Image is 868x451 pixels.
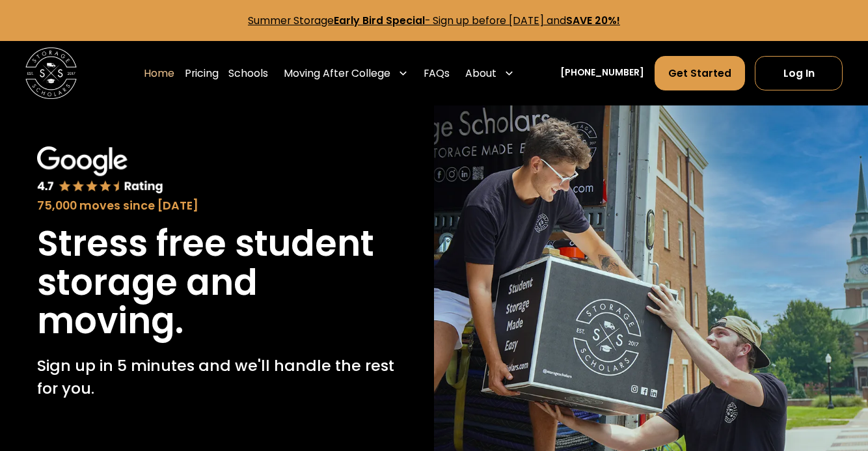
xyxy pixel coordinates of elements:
[755,56,842,90] a: Log In
[185,55,219,91] a: Pricing
[25,48,77,99] img: Storage Scholars main logo
[284,66,390,81] div: Moving After College
[37,354,396,400] p: Sign up in 5 minutes and we'll handle the rest for you.
[248,13,620,28] a: Summer StorageEarly Bird Special- Sign up before [DATE] andSAVE 20%!
[655,56,744,90] a: Get Started
[424,55,450,91] a: FAQs
[566,13,620,28] strong: SAVE 20%!
[37,197,396,215] div: 75,000 moves since [DATE]
[144,55,174,91] a: Home
[37,225,396,341] h1: Stress free student storage and moving.
[560,66,644,80] a: [PHONE_NUMBER]
[228,55,268,91] a: Schools
[334,13,425,28] strong: Early Bird Special
[465,66,496,81] div: About
[37,146,163,195] img: Google 4.7 star rating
